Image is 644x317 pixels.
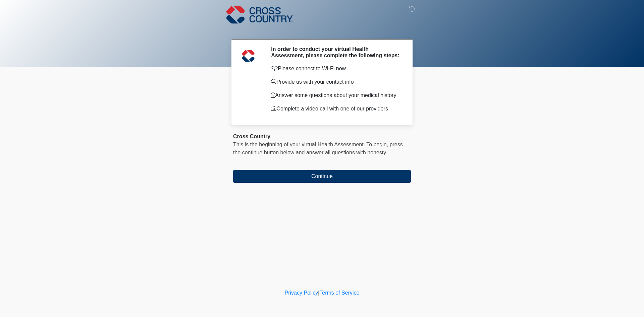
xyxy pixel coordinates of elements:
[226,5,293,24] img: Cross Country Logo
[271,105,401,113] p: Complete a video call with one of our providers
[271,65,401,73] p: Please connect to Wi-Fi now
[233,170,411,183] button: Continue
[319,290,359,296] a: Terms of Service
[318,290,319,296] a: |
[271,46,401,59] h2: In order to conduct your virtual Health Assessment, please complete the following steps:
[233,142,403,155] span: This is the beginning of your virtual Health Assessment. ﻿﻿﻿﻿﻿﻿To begin, ﻿﻿﻿﻿﻿﻿﻿﻿﻿﻿﻿﻿﻿﻿﻿﻿﻿﻿press ...
[271,91,401,99] p: Answer some questions about your medical history
[238,46,258,66] img: Agent Avatar
[271,78,401,86] p: Provide us with your contact info
[228,24,416,36] h1: ‎ ‎ ‎
[233,133,411,141] div: Cross Country
[285,290,318,296] a: Privacy Policy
